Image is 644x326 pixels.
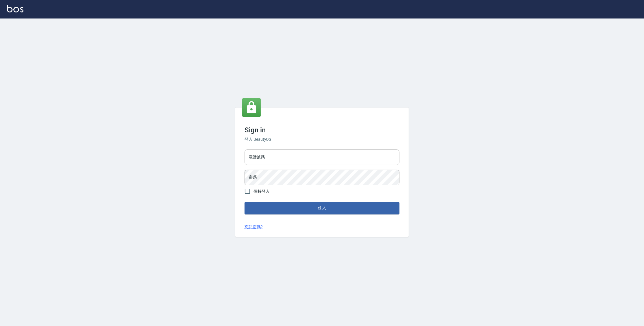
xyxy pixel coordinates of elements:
img: Logo [7,5,23,12]
h6: 登入 BeautyOS [245,136,399,142]
h3: Sign in [245,126,399,134]
a: 忘記密碼? [245,224,263,230]
span: 保持登入 [253,188,270,195]
button: 登入 [245,202,399,214]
